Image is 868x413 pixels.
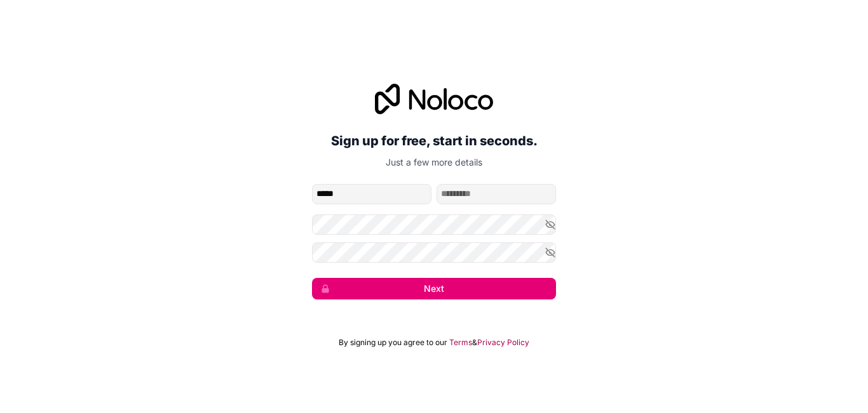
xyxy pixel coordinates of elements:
h2: Sign up for free, start in seconds. [312,129,556,152]
p: Just a few more details [312,156,556,169]
span: By signing up you agree to our [339,338,447,348]
a: Privacy Policy [477,338,529,348]
input: given-name [312,184,431,204]
a: Terms [449,338,472,348]
button: Next [312,278,556,299]
input: Confirm password [312,242,556,263]
input: Password [312,214,556,235]
input: family-name [437,184,556,204]
span: & [472,338,477,348]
